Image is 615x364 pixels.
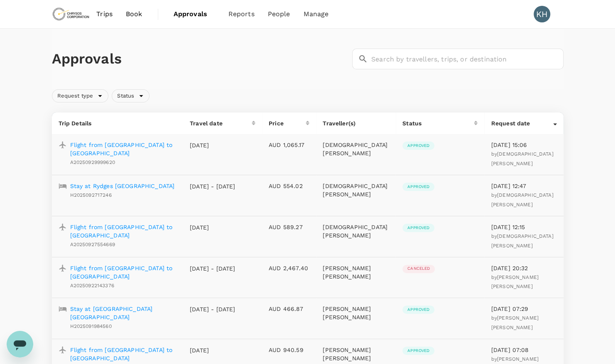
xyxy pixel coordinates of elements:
p: [PERSON_NAME] [PERSON_NAME] [323,346,389,362]
span: Canceled [402,266,435,271]
span: Approved [402,225,434,231]
a: Flight from [GEOGRAPHIC_DATA] to [GEOGRAPHIC_DATA] [70,223,177,239]
input: Search by travellers, trips, or destination [371,49,564,69]
p: AUD 554.02 [269,182,309,190]
span: Trips [96,9,113,19]
div: Status [402,119,474,127]
p: [DEMOGRAPHIC_DATA][PERSON_NAME] [323,182,389,198]
p: AUD 1,065.17 [269,141,309,149]
div: Price [269,119,306,127]
span: H2025091984560 [70,323,112,329]
span: by [491,315,538,330]
p: [DATE] 07:08 [491,346,556,354]
p: [DATE] [190,223,235,232]
span: A20250922143376 [70,283,114,288]
div: Request date [491,119,553,127]
a: Stay at Rydges [GEOGRAPHIC_DATA] [70,182,175,190]
span: A20250929999620 [70,159,115,165]
span: Status [112,92,139,100]
p: [DATE] [190,141,235,149]
p: [DEMOGRAPHIC_DATA][PERSON_NAME] [323,141,389,157]
span: Approved [402,307,434,313]
span: Approved [402,143,434,149]
span: [DEMOGRAPHIC_DATA][PERSON_NAME] [491,233,553,249]
span: H2025092717246 [70,192,112,198]
p: [DATE] 07:29 [491,305,556,313]
p: AUD 940.59 [269,346,309,354]
p: [PERSON_NAME] [PERSON_NAME] [323,305,389,321]
span: A20250927554669 [70,242,115,247]
p: AUD 2,467.40 [269,264,309,272]
p: Traveller(s) [323,119,389,127]
p: AUD 466.87 [269,305,309,313]
div: Travel date [190,119,252,127]
p: [DATE] - [DATE] [190,182,235,191]
span: by [491,151,553,166]
p: [PERSON_NAME] [PERSON_NAME] [323,264,389,281]
span: Approvals [174,9,215,19]
span: [DEMOGRAPHIC_DATA][PERSON_NAME] [491,192,553,208]
p: [DEMOGRAPHIC_DATA][PERSON_NAME] [323,223,389,239]
span: Approved [402,348,434,354]
span: People [268,9,290,19]
iframe: Button to launch messaging window [7,331,33,357]
span: by [491,192,553,208]
a: Flight from [GEOGRAPHIC_DATA] to [GEOGRAPHIC_DATA] [70,141,177,157]
span: [DEMOGRAPHIC_DATA][PERSON_NAME] [491,151,553,166]
span: [PERSON_NAME] [PERSON_NAME] [491,315,538,330]
p: [DATE] 20:32 [491,264,556,272]
span: by [491,274,538,290]
img: Chrysos Corporation [52,5,90,23]
p: [DATE] - [DATE] [190,305,235,313]
p: [DATE] [190,346,235,354]
span: Manage [303,9,328,19]
span: by [491,233,553,249]
div: KH [534,6,550,22]
p: [DATE] 12:15 [491,223,556,231]
p: [DATE] - [DATE] [190,264,235,273]
div: Status [112,89,149,103]
p: [DATE] 15:06 [491,141,556,149]
span: Approved [402,184,434,190]
p: Trip Details [59,119,177,127]
p: AUD 589.27 [269,223,309,231]
p: [DATE] 12:47 [491,182,556,190]
h1: Approvals [52,50,349,68]
span: Request type [52,92,98,100]
a: Flight from [GEOGRAPHIC_DATA] to [GEOGRAPHIC_DATA] [70,264,177,281]
span: Reports [228,9,255,19]
span: Book [126,9,142,19]
span: [PERSON_NAME] [PERSON_NAME] [491,274,538,290]
a: Flight from [GEOGRAPHIC_DATA] to [GEOGRAPHIC_DATA] [70,346,177,362]
div: Request type [52,89,109,103]
a: Stay at [GEOGRAPHIC_DATA] [GEOGRAPHIC_DATA] [70,305,177,321]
